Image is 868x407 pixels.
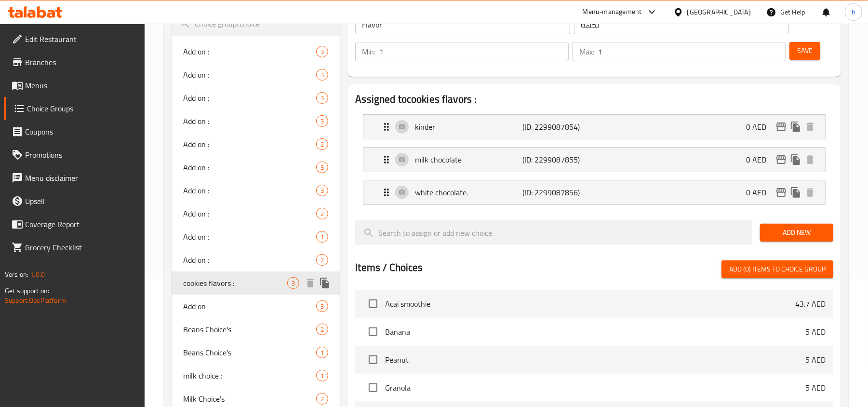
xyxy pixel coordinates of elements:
p: 5 AED [805,354,826,366]
div: Choices [316,92,328,104]
span: Add on : [183,46,316,57]
span: 2 [317,209,328,218]
span: Milk Choice's [183,393,316,405]
span: milk choice : [183,370,316,381]
span: Add on : [183,138,316,150]
div: Add on :3 [172,179,340,202]
h2: Items / Choices [355,260,423,275]
span: Add on : [183,254,316,266]
span: Select choice [363,378,383,398]
p: 0 AED [746,121,774,133]
div: Expand [363,115,825,139]
button: duplicate [788,120,803,134]
p: Max: [579,46,594,57]
span: 2 [317,256,328,265]
div: Choices [316,231,328,243]
p: white chocolate. [415,187,522,198]
button: duplicate [318,276,332,290]
div: Choices [316,69,328,81]
span: Peanut [385,354,805,366]
span: Banana [385,326,805,338]
a: Upsell [4,190,145,213]
span: 1 [317,348,328,357]
div: cookies flavors :3deleteduplicate [172,271,340,295]
span: Add on : [183,185,316,196]
button: Add (0) items to choice group [721,260,833,278]
a: Grocery Checklist [4,236,145,259]
span: 3 [317,117,328,126]
button: delete [803,152,817,167]
span: 3 [317,70,328,80]
span: 2 [317,140,328,149]
div: Choices [316,393,328,405]
a: Coupons [4,120,145,143]
span: 1 [317,371,328,380]
div: Add on :3 [172,109,340,133]
div: Add on :3 [172,86,340,109]
span: 3 [317,47,328,56]
li: Expand [355,176,833,209]
p: Min: [362,46,375,57]
a: Promotions [4,143,145,166]
p: 43.7 AED [795,298,826,310]
h2: Assigned to cookies flavors : [355,92,833,107]
span: Edit Restaurant [25,33,137,45]
span: 3 [317,163,328,172]
div: Choices [316,115,328,127]
input: search [355,220,752,245]
span: Coupons [25,126,137,137]
span: Beans Choice's [183,324,316,335]
button: edit [774,185,788,200]
span: Add on : [183,208,316,219]
a: Choice Groups [4,97,145,120]
div: Expand [363,148,825,172]
span: Version: [5,268,28,281]
div: Add on :2 [172,202,340,225]
span: Promotions [25,149,137,161]
span: Get support on: [5,285,49,297]
button: Save [789,42,820,60]
div: Add on :2 [172,133,340,156]
a: Menu disclaimer [4,166,145,190]
div: Add on :1 [172,225,340,248]
div: Choices [316,324,328,335]
div: Add on :2 [172,248,340,271]
button: delete [803,185,817,200]
a: Menus [4,74,145,97]
div: [GEOGRAPHIC_DATA] [687,7,751,17]
span: Add (0) items to choice group [729,263,826,275]
li: Expand [355,143,833,176]
span: Select choice [363,322,383,342]
span: Select choice [363,294,383,314]
span: Acai smoothie [385,298,795,310]
span: Add on : [183,69,316,81]
div: Choices [316,347,328,358]
div: Menu-management [583,6,642,18]
span: Add New [768,227,826,239]
div: Add on3 [172,295,340,318]
span: Add on : [183,231,316,243]
div: Choices [316,138,328,150]
div: Expand [363,180,825,204]
span: 2 [317,394,328,404]
li: Expand [355,110,833,143]
p: (ID: 2299087855) [523,154,595,165]
p: (ID: 2299087856) [523,187,595,198]
p: 0 AED [746,187,774,198]
p: milk chocolate [415,154,522,165]
span: h [852,7,855,17]
div: Choices [316,254,328,266]
span: Grocery Checklist [25,242,137,253]
p: 5 AED [805,326,826,338]
button: edit [774,120,788,134]
span: Menus [25,80,137,91]
p: 0 AED [746,154,774,165]
div: Beans Choice's2 [172,318,340,341]
div: Add on :3 [172,156,340,179]
div: Choices [316,208,328,219]
span: 3 [317,94,328,103]
span: Save [797,45,813,57]
span: Select choice [363,350,383,370]
a: Support.OpsPlatform [5,294,66,307]
span: 3 [317,302,328,311]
